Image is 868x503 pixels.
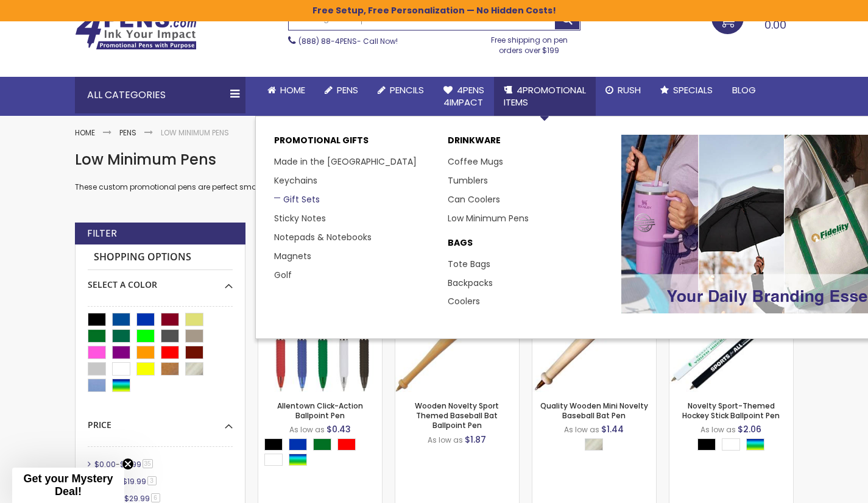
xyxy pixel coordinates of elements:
div: Free shipping on pen orders over $199 [478,30,580,55]
div: White [264,454,283,466]
a: Backpacks [448,277,493,289]
div: Green [313,438,331,451]
a: $0.00-$9.9935 [91,459,157,469]
a: Tote Bags [448,258,490,270]
a: Blog [722,77,766,104]
a: Quality Wooden Mini Novelty Baseball Bat Pen [540,401,648,421]
a: Pens [315,77,368,104]
div: These custom promotional pens are perfect smaller quantity needs, so you don't order more than wh... [75,150,794,192]
div: Blue [289,438,307,451]
a: Golf [274,269,292,281]
span: Get your Mystery Deal! [23,473,113,498]
a: Specials [651,77,722,104]
span: $1.87 [465,433,486,446]
strong: Shopping Options [88,244,233,271]
span: $2.06 [738,423,761,435]
span: 4Pens 4impact [443,84,484,109]
p: Promotional Gifts [274,135,436,152]
a: DRINKWARE [448,135,609,152]
span: Pencils [390,84,424,96]
div: Black [264,438,283,451]
span: Pens [337,84,358,96]
span: $19.99 [122,476,146,487]
a: 4PROMOTIONALITEMS [494,77,596,116]
button: Close teaser [122,458,134,470]
a: Home [75,127,95,138]
a: Pens [119,127,136,138]
a: $10.00-$19.993 [91,476,161,487]
a: Gift Sets [274,193,320,205]
a: Made in the [GEOGRAPHIC_DATA] [274,155,417,168]
a: Rush [596,77,651,104]
span: As low as [428,435,463,445]
a: Coffee Mugs [448,155,503,168]
span: $1.44 [601,423,624,435]
a: Home [258,77,315,104]
a: Notepads & Notebooks [274,231,372,243]
a: Sticky Notes [274,212,326,224]
a: Coolers [448,295,480,307]
a: Novelty Sport-Themed Hockey Stick Ballpoint Pen [682,401,780,421]
a: Wooden Novelty Sport Themed Baseball Bat Ballpoint Pen [415,401,499,430]
span: As low as [289,424,325,435]
a: Allentown Click-Action Ballpoint Pen [277,401,363,421]
strong: Filter [87,227,117,240]
strong: Low Minimum Pens [161,127,229,138]
span: 4PROMOTIONAL ITEMS [504,84,586,109]
a: Can Coolers [448,193,500,205]
span: $0.00 [94,459,116,469]
span: As low as [700,424,736,435]
div: Select A Color [88,270,233,291]
h1: Low Minimum Pens [75,150,794,169]
span: 35 [143,459,153,468]
a: Magnets [274,250,311,262]
div: Black [697,438,716,451]
span: Rush [618,84,641,96]
span: $9.99 [120,459,141,469]
span: 6 [151,493,160,502]
div: All Categories [75,77,245,113]
a: Pencils [368,77,434,104]
span: 3 [147,476,157,485]
a: Tumblers [448,174,488,187]
a: Low Minimum Pens [448,212,529,224]
span: Specials [673,84,713,96]
div: Assorted [289,454,307,466]
span: $0.43 [326,423,351,435]
span: - Call Now! [298,36,398,46]
a: 4Pens4impact [434,77,494,116]
div: Red [337,438,356,451]
span: Blog [732,84,756,96]
span: 0.00 [764,17,786,32]
a: (888) 88-4PENS [298,36,357,46]
span: Home [280,84,305,96]
div: Select A Color [264,438,382,469]
div: Select A Color [697,438,771,454]
div: Price [88,410,233,431]
div: Get your Mystery Deal!Close teaser [12,468,124,503]
div: White [722,438,740,451]
div: Natural Wood [585,438,603,451]
span: As low as [564,424,599,435]
div: Select A Color [585,438,609,454]
img: 4Pens Custom Pens and Promotional Products [75,11,197,50]
a: BAGS [448,237,609,255]
div: Assorted [746,438,764,451]
a: Keychains [274,174,317,187]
